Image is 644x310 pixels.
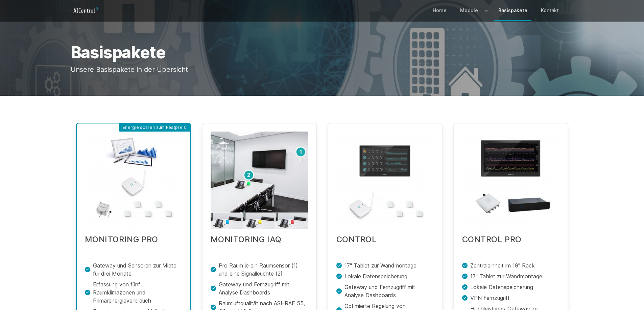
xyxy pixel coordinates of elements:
[336,283,434,299] p: Gateway und Fernzugriff mit Analyse Dashboards
[462,132,559,229] img: CONTROL PRO
[85,132,182,229] img: MONITORING PRO
[336,261,434,270] p: 17" Tablet zur Wandmontage
[462,261,559,270] p: Zentraleinheit im 19" Rack
[537,1,563,20] a: Kontakt
[336,132,434,229] img: CONTROL
[429,1,451,20] a: Home
[336,234,434,245] h2: CONTROL
[211,234,308,245] h2: MONITORING IAQ
[211,280,308,297] p: Gateway und Fernzugriff mit Analyse Dashboards
[336,272,434,280] p: Lokale Datenspeicherung
[462,234,559,245] h2: CONTROL PRO
[85,280,182,305] p: Erfassung von fünf Raumklimazonen und Primärenergieverbrauch
[211,132,308,229] img: MONITORING IAQ
[211,261,308,278] p: Pro Raum je ein Raumsensor (1) und eine Signalleuchte (2)
[119,123,190,132] span: Energie sparen zum Festpreis
[494,1,531,20] a: Basispakete
[462,294,559,302] p: VPN Fernzugriff
[71,45,574,61] h1: Basispakete
[482,1,489,20] button: Expand / collapse menu
[71,5,104,16] a: Logo
[462,283,559,291] p: Lokale Datenspeicherung
[71,65,574,74] p: Unsere Basispakete in der Übersicht
[85,234,182,245] h2: MONITORING PRO
[456,1,482,20] a: Module
[85,261,182,278] p: Gateway und Sensoren zur Miete für drei Monate
[462,272,559,280] p: 17" Tablet zur Wandmontage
